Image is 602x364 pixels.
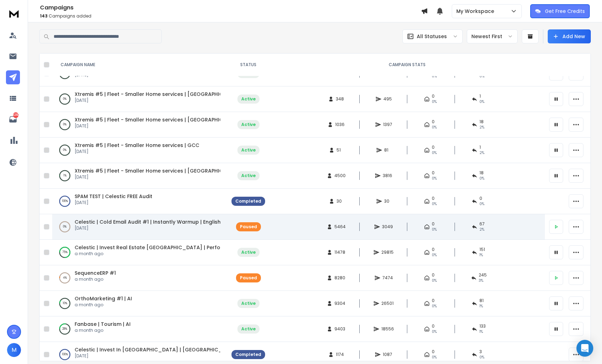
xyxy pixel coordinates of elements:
[269,54,545,76] th: CAMPAIGN STATS
[63,172,67,179] p: 1 %
[479,119,484,125] span: 18
[75,269,116,276] span: SequenceERP #1
[52,214,227,240] td: 0%Celestic | Cold Email Audit #1 | Instantly Warmup | English + [GEOGRAPHIC_DATA] + Gulf[DATE]
[75,302,132,308] p: a month ago
[6,112,20,126] a: 8260
[432,93,435,99] span: 0
[75,193,152,200] a: SPAM TEST | Celestic FREE Audit
[62,198,68,205] p: 100 %
[479,323,486,329] span: 133
[52,316,227,342] td: 28%Fanbase | Tourism | AIa month ago
[467,29,518,43] button: Newest First
[241,326,256,332] div: Active
[383,122,392,127] span: 1397
[479,221,485,227] span: 67
[235,198,261,204] div: Completed
[52,240,227,265] td: 75%Celestic | Invest Real Estate [GEOGRAPHIC_DATA] | Performance | AIa month ago
[384,198,391,204] span: 30
[479,93,481,99] span: 1
[52,291,227,316] td: 10%OrthoMarketing #1 | AIa month ago
[241,122,256,127] div: Active
[75,116,243,123] a: Xtremis #5 | Fleet - Smaller Home services | [GEOGRAPHIC_DATA]
[432,176,437,181] span: 0%
[241,301,256,306] div: Active
[75,346,279,353] span: Celestic | Invest In [GEOGRAPHIC_DATA] | [GEOGRAPHIC_DATA] | Only Founders
[432,247,435,252] span: 0
[337,147,344,153] span: 51
[432,150,437,156] span: 0%
[381,326,394,332] span: 18556
[479,201,484,207] span: 0 %
[432,252,437,258] span: 0%
[479,329,483,335] span: 1 %
[381,250,394,255] span: 29815
[432,201,437,207] span: 0%
[383,352,392,357] span: 1087
[75,200,152,205] p: [DATE]
[52,86,227,112] td: 0%Xtremis #5 | Fleet - Smaller Home services | [GEOGRAPHIC_DATA][DATE]
[63,300,67,307] p: 10 %
[75,167,243,174] a: Xtremis #5 | Fleet - Smaller Home services | [GEOGRAPHIC_DATA]
[13,112,19,118] p: 8260
[227,54,269,76] th: STATUS
[75,123,220,129] p: [DATE]
[75,142,199,149] a: Xtremis #5 | Fleet - Smaller Home services | GCC
[432,298,435,303] span: 0
[62,351,68,358] p: 100 %
[241,173,256,178] div: Active
[432,323,435,329] span: 0
[75,276,116,282] p: a month ago
[240,224,257,230] div: Paused
[52,189,227,214] td: 100%SPAM TEST | Celestic FREE Audit[DATE]
[75,218,299,225] a: Celestic | Cold Email Audit #1 | Instantly Warmup | English + [GEOGRAPHIC_DATA] + Gulf
[548,29,591,43] button: Add New
[479,298,484,303] span: 81
[479,272,487,278] span: 245
[383,96,392,102] span: 495
[432,221,435,227] span: 0
[75,251,220,257] p: a month ago
[432,355,437,360] span: 0%
[241,147,256,153] div: Active
[334,224,346,230] span: 5464
[336,96,344,102] span: 348
[382,275,393,281] span: 7474
[432,349,435,355] span: 0
[432,145,435,150] span: 0
[334,301,345,306] span: 9304
[432,278,437,283] span: 0%
[40,3,421,12] h1: Campaigns
[576,340,593,357] div: Open Intercom Messenger
[479,150,484,156] span: 2 %
[479,73,484,79] span: 0 %
[384,147,391,153] span: 81
[75,91,243,98] a: Xtremis #5 | Fleet - Smaller Home services | [GEOGRAPHIC_DATA]
[52,138,227,163] td: 0%Xtremis #5 | Fleet - Smaller Home services | GCC[DATE]
[479,278,483,283] span: 3 %
[75,225,220,231] p: [DATE]
[479,170,484,176] span: 18
[382,224,393,230] span: 3049
[432,99,437,105] span: 0%
[40,13,48,19] span: 143
[75,321,131,328] span: Fanbase | Tourism | AI
[235,352,261,357] div: Completed
[75,244,249,251] a: Celestic | Invest Real Estate [GEOGRAPHIC_DATA] | Performance | AI
[432,303,437,309] span: 0%
[479,99,484,105] span: 0 %
[432,227,437,232] span: 0%
[62,249,68,256] p: 75 %
[75,295,132,302] a: OrthoMarketing #1 | AI
[334,173,346,178] span: 4500
[456,8,497,15] p: My Workspace
[63,223,67,230] p: 0 %
[52,265,227,291] td: 4%SequenceERP #1a month ago
[52,54,227,76] th: CAMPAIGN NAME
[432,125,437,130] span: 0%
